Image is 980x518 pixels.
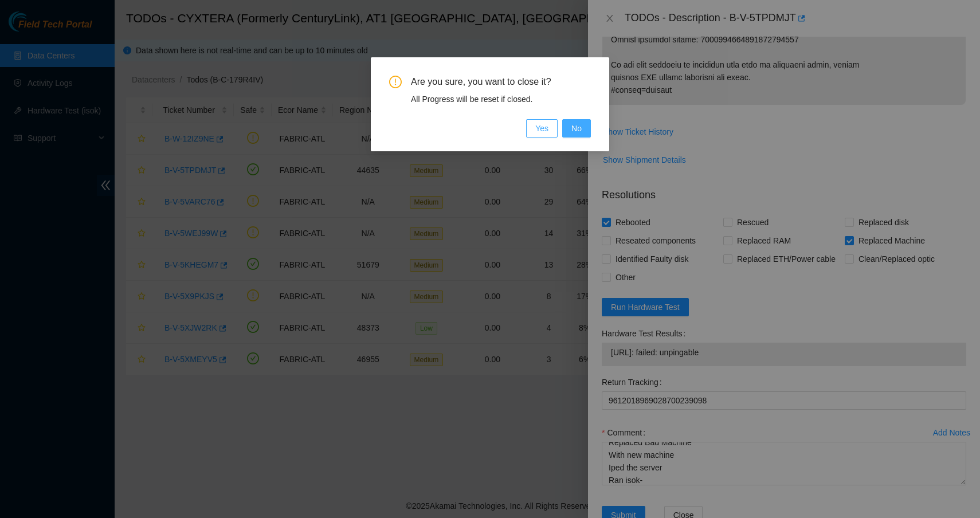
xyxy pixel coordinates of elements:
[562,119,591,138] button: No
[411,76,591,88] span: Are you sure, you want to close it?
[526,119,558,138] button: Yes
[535,122,548,135] span: Yes
[389,76,402,88] span: exclamation-circle
[571,122,582,135] span: No
[411,93,591,105] div: All Progress will be reset if closed.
